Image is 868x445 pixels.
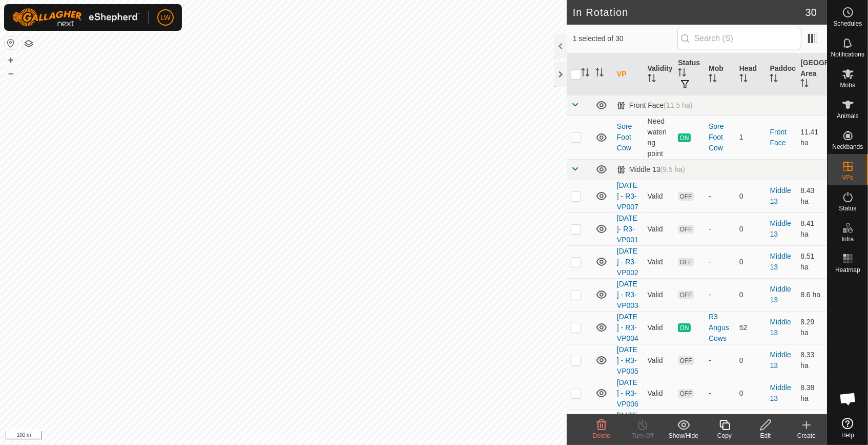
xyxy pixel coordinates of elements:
a: Middle 13 [770,318,791,337]
td: 8.51 ha [796,245,827,278]
a: [DATE] - R3-VP003 [617,280,638,309]
a: Open chat [833,383,863,414]
p-sorticon: Activate to sort [709,75,717,84]
th: Status [674,53,705,95]
a: Help [828,414,868,442]
a: [DATE] - R3-VP004 [617,313,638,342]
td: 1 [735,115,766,159]
input: Search (S) [677,28,801,49]
a: Middle 13 [770,383,791,402]
span: OFF [678,258,693,266]
a: Contact Us [294,432,324,441]
td: Valid [644,278,674,311]
td: 0 [735,245,766,278]
td: Valid [644,344,674,377]
th: Validity [644,53,674,95]
span: Mobs [840,82,855,88]
a: [DATE] - R3-VP006 [617,378,638,408]
span: Infra [841,236,854,242]
span: Schedules [833,21,862,27]
h2: In Rotation [573,6,805,18]
th: VP [613,53,644,95]
div: Sore Foot Cow [709,121,731,153]
div: - [709,388,731,399]
th: Mob [705,53,735,95]
div: Middle 13 [617,165,685,174]
p-sorticon: Activate to sort [678,70,686,78]
button: + [5,54,17,66]
p-sorticon: Activate to sort [800,81,809,89]
td: Valid [644,180,674,212]
span: Neckbands [832,144,863,150]
button: – [5,67,17,80]
a: Sore Foot Cow [617,122,632,152]
span: Animals [837,113,859,119]
div: - [709,257,731,267]
span: LW [160,12,171,23]
div: Create [786,431,827,440]
span: 30 [805,5,817,20]
td: 0 [735,344,766,377]
td: Valid [644,410,674,442]
td: 11.41 ha [796,115,827,159]
span: OFF [678,356,693,365]
span: (11.5 ha) [664,101,693,109]
span: ON [678,133,690,142]
td: 8.43 ha [796,180,827,212]
td: Need watering point [644,115,674,159]
a: [DATE] - R3-VP002 [617,247,638,277]
td: 8.6 ha [796,278,827,311]
th: Paddock [766,53,796,95]
td: 8.38 ha [796,377,827,410]
button: Map Layers [23,37,35,50]
span: (9.5 ha) [660,165,685,173]
a: [DATE] - R3-VP007 [617,181,638,211]
div: - [709,191,731,202]
img: Gallagher Logo [12,8,140,27]
td: Valid [644,311,674,344]
div: - [709,224,731,235]
td: 0 [735,377,766,410]
span: Delete [593,432,611,439]
td: 0 [735,212,766,245]
a: [DATE] 12th - R3 [617,411,639,441]
a: Privacy Policy [243,432,281,441]
td: 0 [735,180,766,212]
span: Notifications [831,51,864,57]
td: 9.33 ha [796,410,827,442]
a: [DATE] - R3-VP005 [617,345,638,375]
p-sorticon: Activate to sort [581,70,589,78]
p-sorticon: Activate to sort [648,75,656,84]
td: 8.33 ha [796,344,827,377]
span: ON [678,323,690,332]
td: Valid [644,377,674,410]
a: [DATE]- R3-VP001 [617,214,638,244]
span: VPs [842,175,853,181]
span: 1 selected of 30 [573,33,677,44]
span: Heatmap [835,267,860,273]
span: Status [839,205,856,211]
span: OFF [678,192,693,201]
span: OFF [678,389,693,398]
a: Middle 13 [770,186,791,205]
div: Front Face [617,101,693,110]
div: Show/Hide [663,431,704,440]
p-sorticon: Activate to sort [739,75,748,84]
td: 52 [735,311,766,344]
th: [GEOGRAPHIC_DATA] Area [796,53,827,95]
th: Head [735,53,766,95]
td: 8.29 ha [796,311,827,344]
p-sorticon: Activate to sort [770,75,778,84]
span: OFF [678,225,693,234]
td: 0 [735,410,766,442]
button: Reset Map [5,37,17,49]
p-sorticon: Activate to sort [595,70,604,78]
div: R3 Angus Cows [709,312,731,344]
a: Middle 13 [770,285,791,304]
div: - [709,289,731,300]
a: Front Face [770,128,787,147]
td: 0 [735,278,766,311]
td: 8.41 ha [796,212,827,245]
div: Turn Off [622,431,663,440]
a: Middle 13 [770,351,791,370]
